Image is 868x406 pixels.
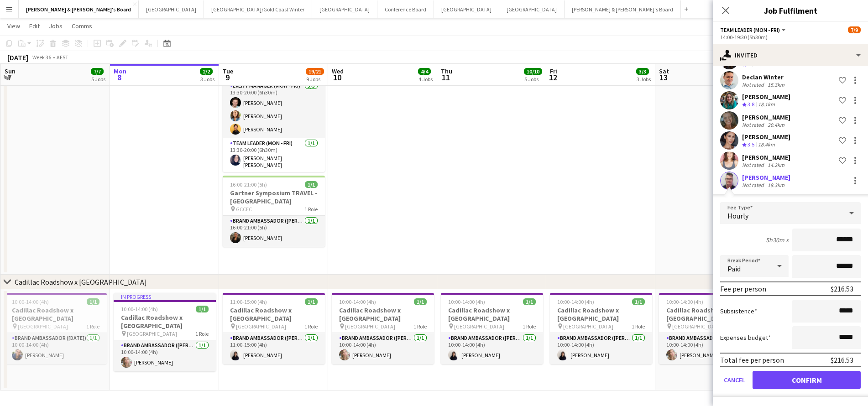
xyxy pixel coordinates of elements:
span: 3/3 [636,68,649,75]
label: Expenses budget [720,333,771,342]
app-card-role: Brand Ambassador ([PERSON_NAME])1/116:00-21:00 (5h)[PERSON_NAME] [223,216,325,247]
a: View [4,20,24,32]
span: 1/1 [87,298,99,305]
div: 10:00-14:00 (4h)1/1Cadillac Roadshow x [GEOGRAPHIC_DATA] [GEOGRAPHIC_DATA]1 RoleBrand Ambassador ... [332,293,434,364]
div: 10:00-14:00 (4h)1/1Cadillac Roadshow x [GEOGRAPHIC_DATA] [GEOGRAPHIC_DATA]1 RoleBrand Ambassador ... [550,293,652,364]
span: 1 Role [86,323,99,330]
app-card-role: Brand Ambassador ([PERSON_NAME])1/110:00-14:00 (4h)[PERSON_NAME] [332,333,434,364]
app-card-role: Brand Ambassador ([DATE])1/110:00-14:00 (4h)[PERSON_NAME] [659,333,761,364]
div: Not rated [742,121,766,128]
h3: Cadillac Roadshow x [GEOGRAPHIC_DATA] [223,306,325,323]
div: 5 Jobs [91,76,105,83]
span: 1/1 [305,298,318,305]
span: Week 36 [30,54,53,61]
span: 10:00-14:00 (4h) [12,298,49,305]
span: Team Leader (Mon - Fri) [720,26,780,33]
div: 3 Jobs [637,76,651,83]
span: 1/1 [305,181,318,188]
div: [DATE] [7,53,28,62]
div: 15.3km [766,81,786,88]
span: Wed [332,67,344,75]
span: Edit [29,22,40,30]
div: Cadillac Roadshow x [GEOGRAPHIC_DATA] [15,277,147,286]
button: [GEOGRAPHIC_DATA]/Gold Coast Winter [204,0,312,18]
app-job-card: 13:30-20:00 (6h30m)4/4Coles Showcase @ MCEC MCEC - [GEOGRAPHIC_DATA]2 RolesEvent Manager (Mon - F... [223,49,325,172]
span: 4 [748,61,750,68]
span: 10:00-14:00 (4h) [448,298,485,305]
div: 4 Jobs [418,76,433,83]
span: [GEOGRAPHIC_DATA] [236,323,286,330]
h3: Cadillac Roadshow x [GEOGRAPHIC_DATA] [332,306,434,323]
label: Subsistence [720,307,757,315]
div: [PERSON_NAME] [742,113,790,121]
span: GCCEC [236,206,252,213]
span: [GEOGRAPHIC_DATA] [345,323,395,330]
button: Team Leader (Mon - Fri) [720,26,787,33]
button: [GEOGRAPHIC_DATA] [312,0,377,18]
span: 10:00-14:00 (4h) [557,298,594,305]
span: 10 [330,72,344,83]
app-job-card: 11:00-15:00 (4h)1/1Cadillac Roadshow x [GEOGRAPHIC_DATA] [GEOGRAPHIC_DATA]1 RoleBrand Ambassador ... [223,293,325,364]
span: 4/4 [418,68,431,75]
div: 14:00-19:30 (5h30m) [720,34,861,41]
app-card-role: Team Leader (Mon - Fri)1/113:30-20:00 (6h30m)[PERSON_NAME] [PERSON_NAME] [223,138,325,172]
span: 7/9 [848,26,861,33]
h3: Cadillac Roadshow x [GEOGRAPHIC_DATA] [114,313,216,330]
span: Sun [5,67,16,75]
span: Hourly [727,211,748,220]
span: 1 Role [632,323,645,330]
div: Declan Winter [742,73,786,81]
span: 8 [112,72,126,83]
span: 10:00-14:00 (4h) [339,298,376,305]
span: 16:00-21:00 (5h) [230,181,267,188]
div: $216.53 [831,355,853,364]
span: 1 Role [195,330,209,337]
a: Jobs [45,20,66,32]
app-job-card: 10:00-14:00 (4h)1/1Cadillac Roadshow x [GEOGRAPHIC_DATA] [GEOGRAPHIC_DATA]1 RoleBrand Ambassador ... [5,293,107,364]
div: Not rated [742,182,766,188]
span: [GEOGRAPHIC_DATA] [672,323,722,330]
app-card-role: Brand Ambassador ([PERSON_NAME])1/110:00-14:00 (4h)[PERSON_NAME] [550,333,652,364]
span: View [7,22,20,30]
app-card-role: Brand Ambassador ([PERSON_NAME])1/111:00-15:00 (4h)[PERSON_NAME] [223,333,325,364]
h3: Cadillac Roadshow x [GEOGRAPHIC_DATA] [5,306,107,323]
app-card-role: Brand Ambassador ([DATE])1/110:00-14:00 (4h)[PERSON_NAME] [5,333,107,364]
div: Not rated [742,81,766,88]
div: Not rated [742,161,766,168]
div: 9 Jobs [306,76,324,83]
span: 10:00-14:00 (4h) [121,306,158,312]
app-job-card: 16:00-21:00 (5h)1/1Gartner Symposium TRAVEL - [GEOGRAPHIC_DATA] GCCEC1 RoleBrand Ambassador ([PER... [223,176,325,247]
div: [PERSON_NAME] [742,153,790,161]
h3: Cadillac Roadshow x [GEOGRAPHIC_DATA] [441,306,543,323]
button: [PERSON_NAME] & [PERSON_NAME]'s Board [19,0,139,18]
div: AEST [57,54,68,61]
div: 18.4km [756,141,777,149]
span: 3.5 [748,141,754,148]
div: [PERSON_NAME] [742,173,790,182]
button: [GEOGRAPHIC_DATA] [499,0,565,18]
div: 5 Jobs [524,76,542,83]
span: Thu [441,67,452,75]
span: Jobs [49,22,63,30]
span: 7/7 [91,68,104,75]
span: 19/21 [306,68,324,75]
div: 5h30m x [766,236,789,244]
h3: Cadillac Roadshow x [GEOGRAPHIC_DATA] [659,306,761,323]
app-job-card: 10:00-14:00 (4h)1/1Cadillac Roadshow x [GEOGRAPHIC_DATA] [GEOGRAPHIC_DATA]1 RoleBrand Ambassador ... [659,293,761,364]
span: 2/2 [200,68,213,75]
span: Fri [550,67,557,75]
div: 18.1km [756,101,777,109]
div: [PERSON_NAME] [742,133,790,141]
div: In progress [114,293,216,300]
div: Invited [713,44,868,66]
span: 9 [221,72,233,83]
button: Cancel [720,371,749,389]
span: 13 [658,72,669,83]
span: Sat [659,67,669,75]
button: Conference Board [377,0,434,18]
div: $216.53 [831,284,853,293]
span: 10/10 [524,68,542,75]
